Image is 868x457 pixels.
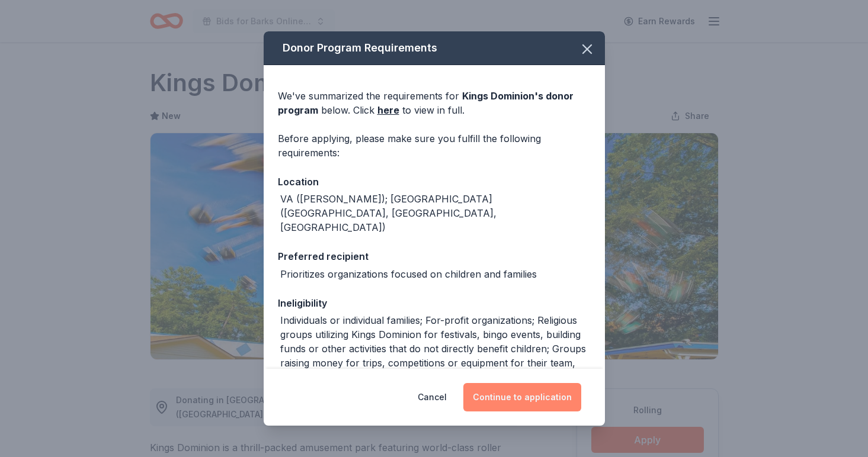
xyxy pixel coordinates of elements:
[278,89,591,117] div: We've summarized the requirements for below. Click to view in full.
[278,295,591,311] div: Ineligibility
[280,192,591,234] div: VA ([PERSON_NAME]); [GEOGRAPHIC_DATA] ([GEOGRAPHIC_DATA], [GEOGRAPHIC_DATA], [GEOGRAPHIC_DATA])
[280,313,591,384] div: Individuals or individual families; For-profit organizations; Religious groups utilizing Kings Do...
[278,131,591,160] div: Before applying, please make sure you fulfill the following requirements:
[418,383,447,411] button: Cancel
[280,267,537,281] div: Prioritizes organizations focused on children and families
[377,103,399,117] a: here
[278,174,591,189] div: Location
[463,383,581,411] button: Continue to application
[278,249,591,264] div: Preferred recipient
[264,31,605,65] div: Donor Program Requirements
